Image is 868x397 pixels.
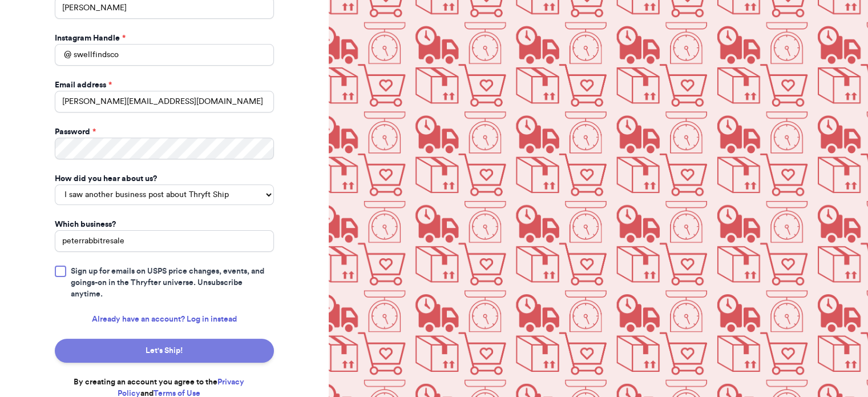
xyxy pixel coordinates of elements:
label: Instagram Handle [55,33,126,44]
button: Let's Ship! [55,339,274,363]
label: Email address [55,79,112,91]
span: Sign up for emails on USPS price changes, events, and goings-on in the Thryfter universe. Unsubsc... [71,266,274,300]
label: Password [55,126,96,138]
a: Already have an account? Log in instead [92,314,237,325]
div: @ [55,44,71,66]
label: Which business? [55,219,116,230]
label: How did you hear about us? [55,173,157,185]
